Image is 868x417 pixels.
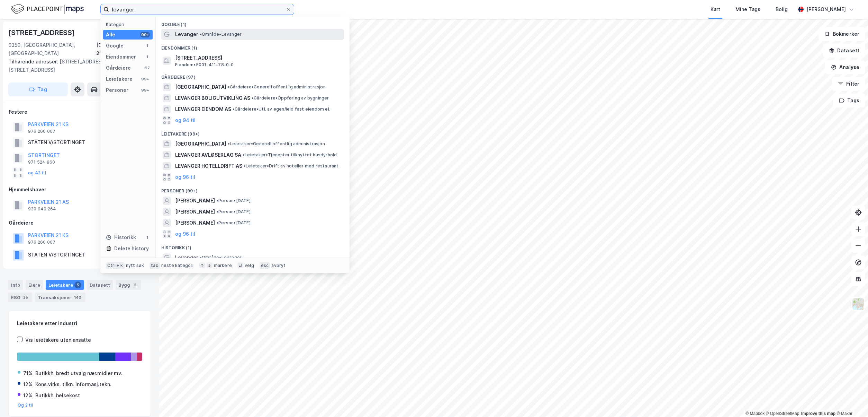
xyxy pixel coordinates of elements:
[156,69,350,81] div: Gårdeiere (97)
[823,44,865,58] button: Datasett
[175,94,250,102] span: LEVANGER BOLIGUTVIKLING AS
[150,262,160,269] div: tab
[216,220,218,225] span: •
[175,151,241,159] span: LEVANGER AVLØSERLAG SA
[73,294,83,301] div: 140
[156,40,350,52] div: Eiendommer (1)
[228,141,325,147] span: Leietaker • Generell offentlig administrasjon
[200,32,242,37] span: Område • Levanger
[9,108,151,116] div: Festere
[11,3,84,15] img: logo.f888ab2527a4732fd821a326f86c7f29.svg
[819,27,865,41] button: Bokmerker
[17,319,142,328] div: Leietakere etter industri
[74,281,81,288] div: 5
[8,58,145,74] div: [STREET_ADDRESS], [STREET_ADDRESS]
[28,129,55,134] div: 976 260 007
[175,219,215,227] span: [PERSON_NAME]
[28,240,55,245] div: 976 260 007
[8,293,32,302] div: ESG
[175,105,231,113] span: LEVANGER EIENDOM AS
[116,280,141,290] div: Bygg
[806,5,846,14] div: [PERSON_NAME]
[228,84,326,90] span: Gårdeiere • Generell offentlig administrasjon
[216,198,218,203] span: •
[28,251,85,259] div: STATEN V/STORTINGET
[175,253,198,262] span: Levanger
[25,336,91,344] div: Vis leietakere uten ansatte
[735,5,760,14] div: Mine Tags
[244,163,246,168] span: •
[18,402,33,408] button: Og 2 til
[175,62,234,68] span: Eiendom • 5001-411-78-0-0
[243,152,245,157] span: •
[87,280,113,290] div: Datasett
[832,77,865,91] button: Filter
[8,27,76,38] div: [STREET_ADDRESS]
[214,263,232,268] div: markere
[801,411,835,416] a: Improve this map
[156,240,350,252] div: Historikk (1)
[35,391,80,400] div: Butikkh. helsekost
[175,83,226,91] span: [GEOGRAPHIC_DATA]
[175,197,215,205] span: [PERSON_NAME]
[28,159,55,165] div: 971 524 960
[23,369,33,377] div: 71%
[140,32,150,37] div: 99+
[106,53,136,61] div: Eiendommer
[9,185,151,194] div: Hjemmelshaver
[766,411,799,416] a: OpenStreetMap
[8,82,68,96] button: Tag
[9,219,151,227] div: Gårdeiere
[132,281,138,288] div: 2
[271,263,286,268] div: avbryt
[106,86,128,94] div: Personer
[109,4,286,15] input: Søk på adresse, matrikkel, gårdeiere, leietakere eller personer
[140,87,150,93] div: 99+
[200,255,242,260] span: Område • Levanger
[175,54,341,62] span: [STREET_ADDRESS]
[175,116,196,124] button: og 94 til
[46,280,84,290] div: Leietakere
[216,209,251,215] span: Person • [DATE]
[96,41,151,58] div: [GEOGRAPHIC_DATA], 214/258
[825,60,865,74] button: Analyse
[106,233,136,242] div: Historikk
[156,126,350,138] div: Leietakere (99+)
[144,43,150,49] div: 1
[35,380,111,389] div: Kons.virks. tilkn. informasj.tekn.
[23,391,33,400] div: 12%
[745,411,765,416] a: Mapbox
[106,64,131,72] div: Gårdeiere
[114,244,149,253] div: Delete history
[228,141,230,146] span: •
[161,263,194,268] div: neste kategori
[200,255,202,260] span: •
[106,42,124,50] div: Google
[35,293,85,302] div: Transaksjoner
[200,32,202,37] span: •
[711,5,720,14] div: Kart
[26,280,43,290] div: Eiere
[852,297,865,311] img: Z
[245,263,254,268] div: velg
[8,41,96,58] div: 0350, [GEOGRAPHIC_DATA], [GEOGRAPHIC_DATA]
[140,76,150,82] div: 99+
[106,22,153,27] div: Kategori
[776,5,788,14] div: Bolig
[233,106,330,112] span: Gårdeiere • Utl. av egen/leid fast eiendom el.
[106,262,125,269] div: Ctrl + k
[833,384,868,417] iframe: Chat Widget
[244,163,339,169] span: Leietaker • Drift av hoteller med restaurant
[216,209,218,214] span: •
[156,183,350,195] div: Personer (99+)
[28,206,56,212] div: 930 949 264
[175,162,242,170] span: LEVANGER HOTELLDRIFT AS
[144,235,150,240] div: 1
[23,380,33,389] div: 12%
[144,65,150,71] div: 97
[252,95,329,101] span: Gårdeiere • Oppføring av bygninger
[126,263,144,268] div: nytt søk
[175,30,198,38] span: Levanger
[175,140,226,148] span: [GEOGRAPHIC_DATA]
